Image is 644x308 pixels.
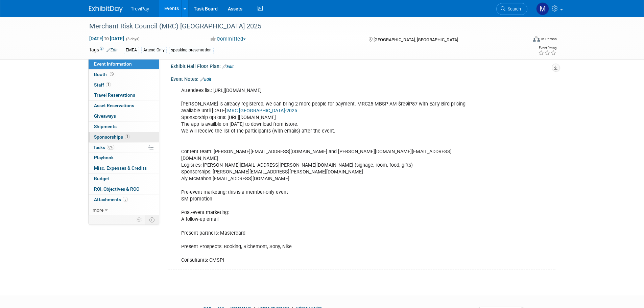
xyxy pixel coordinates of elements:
[94,155,114,160] span: Playbook
[94,165,147,171] span: Misc. Expenses & Credits
[374,37,458,42] span: [GEOGRAPHIC_DATA], [GEOGRAPHIC_DATA]
[89,59,159,69] a: Event Information
[487,35,557,45] div: Event Format
[106,48,118,52] a: Edit
[145,215,159,224] td: Toggle Event Tabs
[89,46,118,54] td: Tags
[89,111,159,121] a: Giveaways
[89,70,159,80] a: Booth
[200,77,211,82] a: Edit
[125,37,140,41] span: (3 days)
[171,61,555,70] div: Exhibit Hall Floor Plan:
[496,3,527,15] a: Search
[107,145,114,150] span: 0%
[89,90,159,100] a: Travel Reservations
[89,35,124,42] span: [DATE] [DATE]
[89,174,159,184] a: Budget
[141,47,167,54] div: Attend Only
[94,82,111,88] span: Staff
[87,20,517,32] div: Merchant Risk Council (MRC) [GEOGRAPHIC_DATA] 2025
[89,195,159,205] a: Attachments5
[89,122,159,132] a: Shipments
[94,113,116,119] span: Giveaways
[89,163,159,173] a: Misc. Expenses & Credits
[536,2,549,15] img: Maiia Khasina
[94,61,132,67] span: Event Information
[227,108,297,114] a: MRC [GEOGRAPHIC_DATA]-2025
[222,64,234,69] a: Edit
[533,36,540,42] img: Format-Inperson.png
[89,143,159,153] a: Tasks0%
[505,6,521,11] span: Search
[93,145,114,150] span: Tasks
[125,134,130,139] span: 1
[538,46,556,50] div: Event Rating
[89,132,159,142] a: Sponsorships1
[89,6,123,13] img: ExhibitDay
[89,101,159,111] a: Asset Reservations
[134,215,145,224] td: Personalize Event Tab Strip
[123,197,128,202] span: 5
[93,207,103,213] span: more
[124,47,139,54] div: EMEA
[94,134,130,140] span: Sponsorships
[169,47,214,54] div: speaking presentation
[208,35,248,43] button: Committed
[109,72,115,77] span: Booth not reserved yet
[94,186,139,192] span: ROI, Objectives & ROO
[541,37,557,42] div: In-Person
[94,103,134,108] span: Asset Reservations
[94,72,115,77] span: Booth
[89,153,159,163] a: Playbook
[171,74,555,83] div: Event Notes:
[94,176,109,181] span: Budget
[94,197,128,202] span: Attachments
[94,124,117,129] span: Shipments
[176,84,481,267] div: Attendees list: [URL][DOMAIN_NAME] [PERSON_NAME] is already registered, we can bring 2 more peopl...
[89,205,159,215] a: more
[94,92,135,98] span: Travel Reservations
[103,36,110,41] span: to
[89,184,159,194] a: ROI, Objectives & ROO
[131,6,149,11] span: TreviPay
[89,80,159,90] a: Staff1
[106,82,111,87] span: 1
